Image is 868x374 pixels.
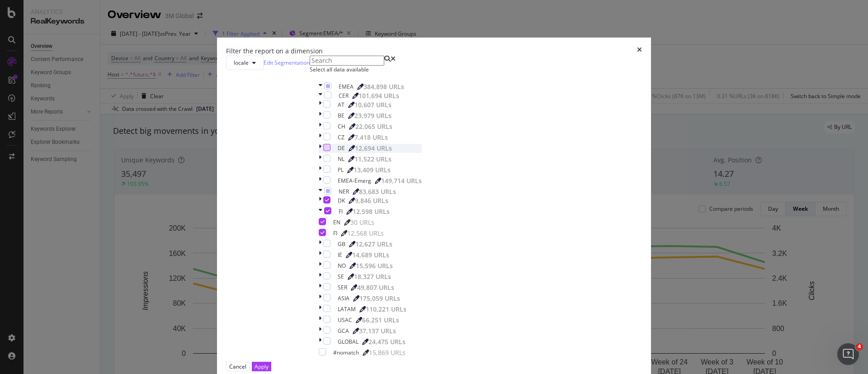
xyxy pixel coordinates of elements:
[353,207,390,216] div: 12,598 URLs
[338,155,344,163] div: NL
[339,83,354,90] div: EMEA
[338,144,345,152] div: DE
[339,92,349,99] div: CER
[637,47,642,56] div: times
[338,262,346,270] div: NO
[363,82,404,91] div: 384,898 URLs
[359,187,396,196] div: 83,683 URLs
[359,91,399,100] div: 101,694 URLs
[338,305,356,313] div: LATAM
[338,101,344,109] div: AT
[229,363,246,370] div: Cancel
[338,112,344,119] div: BE
[368,337,406,346] div: 24,475 URLs
[333,349,359,356] div: #nomatch
[359,294,400,303] div: 175,059 URLs
[310,56,384,66] input: Search
[354,111,392,120] div: 23,979 URLs
[350,218,374,227] div: 30 URLs
[355,144,392,153] div: 12,694 URLs
[354,100,392,109] div: 10,607 URLs
[226,362,250,371] button: Cancel
[234,59,249,66] span: locale
[333,218,340,226] div: EN
[338,177,371,185] div: EMEA-Emerg
[369,348,406,357] div: 15,869 URLs
[339,208,343,215] div: FI
[355,122,392,131] div: 22,065 URLs
[359,327,396,336] div: 37,137 URLs
[338,338,359,346] div: GLOBAL
[338,251,342,259] div: IE
[355,196,388,205] div: 9,846 URLs
[352,251,389,260] div: 14,689 URLs
[381,176,422,185] div: 149,714 URLs
[354,133,388,142] div: 7,418 URLs
[338,123,345,130] div: CH
[338,240,345,248] div: GB
[856,343,863,350] span: 4
[354,166,391,175] div: 13,409 URLs
[339,188,349,195] div: NER
[355,240,392,249] div: 12,627 URLs
[354,155,392,164] div: 11,522 URLs
[333,229,337,237] div: FI
[310,66,431,73] div: Select all data available
[356,261,393,270] div: 15,596 URLs
[338,133,344,141] div: CZ
[357,283,394,292] div: 49,807 URLs
[338,273,344,280] div: SE
[338,316,352,324] div: USAC
[347,229,384,238] div: 12,568 URLs
[338,327,349,335] div: GCA
[252,362,271,371] button: Apply
[338,166,344,174] div: PL
[264,58,310,67] a: Edit Segmentation
[837,343,859,365] iframe: Intercom live chat
[354,272,391,281] div: 18,327 URLs
[338,197,345,204] div: DK
[338,294,349,302] div: ASIA
[338,284,347,291] div: SER
[226,47,323,56] div: Filter the report on a dimension
[362,316,399,325] div: 66,251 URLs
[226,56,264,70] button: locale
[255,363,269,370] div: Apply
[366,305,406,314] div: 110,221 URLs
